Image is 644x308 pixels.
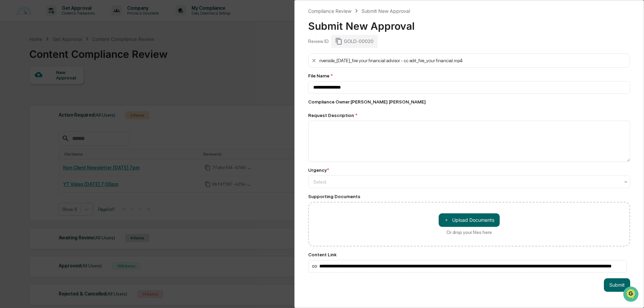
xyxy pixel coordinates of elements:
div: Supporting Documents [308,194,630,199]
div: Compliance Owner : [PERSON_NAME] [PERSON_NAME] [308,99,630,104]
button: See all [105,74,123,82]
div: Review ID: [308,39,330,44]
div: File Name [308,73,630,78]
span: • [56,92,58,97]
div: GOLD-00020 [331,35,378,48]
button: Or drop your files here [439,213,500,227]
iframe: Open customer support [622,286,641,304]
img: Cameron Burns [7,86,18,96]
div: 🗄️ [49,121,54,126]
button: Submit [604,278,630,292]
p: How can we help? [7,14,123,25]
span: [PERSON_NAME] [21,92,55,97]
div: riverside_[DATE]_fire your financial advisor - cc edit_fire_your financial.mp4 [319,58,463,63]
span: Attestations [56,120,84,127]
span: [DATE] [60,92,74,97]
div: Compliance Review [308,8,351,14]
span: Data Lookup [13,133,42,140]
div: Start new chat [23,52,111,58]
a: 🗄️Attestations [46,117,86,129]
div: Past conversations [7,75,45,80]
div: We're available if you need us! [23,58,85,64]
span: Preclearance [13,120,43,127]
div: Urgency [308,167,329,173]
a: 🔎Data Lookup [4,130,45,142]
img: 1746055101610-c473b297-6a78-478c-a979-82029cc54cd1 [7,52,19,64]
a: 🖐️Preclearance [4,117,46,129]
div: Submit New Approval [308,15,630,32]
div: 🖐️ [7,121,12,126]
div: Request Description [308,113,630,118]
div: Submit New Approval [361,8,410,14]
button: Start new chat [115,54,123,62]
div: Or drop your files here [446,230,492,235]
div: 🔎 [7,134,12,139]
img: 1746055101610-c473b297-6a78-478c-a979-82029cc54cd1 [13,92,19,98]
a: Powered byPylon [48,149,82,155]
span: ＋ [444,217,449,223]
div: Content Link [308,252,630,257]
span: Pylon [67,149,82,155]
